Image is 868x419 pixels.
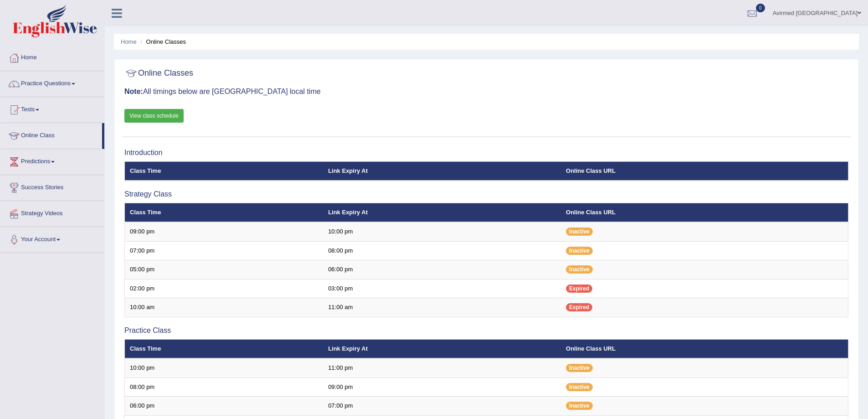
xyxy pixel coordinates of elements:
[125,241,324,260] td: 07:00 pm
[125,260,324,279] td: 05:00 pm
[124,190,848,198] h3: Strategy Class
[323,358,561,378] td: 11:00 pm
[0,123,102,146] a: Online Class
[121,38,137,45] a: Home
[125,397,324,416] td: 06:00 pm
[323,279,561,298] td: 03:00 pm
[124,326,848,335] h3: Practice Class
[0,45,104,68] a: Home
[566,285,592,293] span: Expired
[0,175,104,198] a: Success Stories
[124,109,184,123] a: View class schedule
[0,149,104,172] a: Predictions
[138,37,186,46] li: Online Classes
[323,260,561,279] td: 06:00 pm
[756,4,765,12] span: 0
[124,67,193,80] h2: Online Classes
[323,203,561,222] th: Link Expiry At
[566,402,593,410] span: Inactive
[124,88,143,95] b: Note:
[566,265,593,274] span: Inactive
[323,298,561,317] td: 11:00 am
[323,241,561,260] td: 08:00 pm
[561,161,848,181] th: Online Class URL
[561,339,848,358] th: Online Class URL
[323,161,561,181] th: Link Expiry At
[125,358,324,378] td: 10:00 pm
[124,88,848,96] h3: All timings below are [GEOGRAPHIC_DATA] local time
[125,279,324,298] td: 02:00 pm
[566,303,592,311] span: Expired
[125,378,324,397] td: 08:00 pm
[566,383,593,391] span: Inactive
[566,364,593,372] span: Inactive
[0,227,104,250] a: Your Account
[561,203,848,222] th: Online Class URL
[125,298,324,317] td: 10:00 am
[125,161,324,181] th: Class Time
[323,378,561,397] td: 09:00 pm
[124,149,848,157] h3: Introduction
[566,228,593,236] span: Inactive
[323,222,561,241] td: 10:00 pm
[0,201,104,224] a: Strategy Videos
[125,222,324,241] td: 09:00 pm
[566,247,593,255] span: Inactive
[323,397,561,416] td: 07:00 pm
[0,97,104,120] a: Tests
[323,339,561,358] th: Link Expiry At
[125,339,324,358] th: Class Time
[125,203,324,222] th: Class Time
[0,71,104,94] a: Practice Questions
